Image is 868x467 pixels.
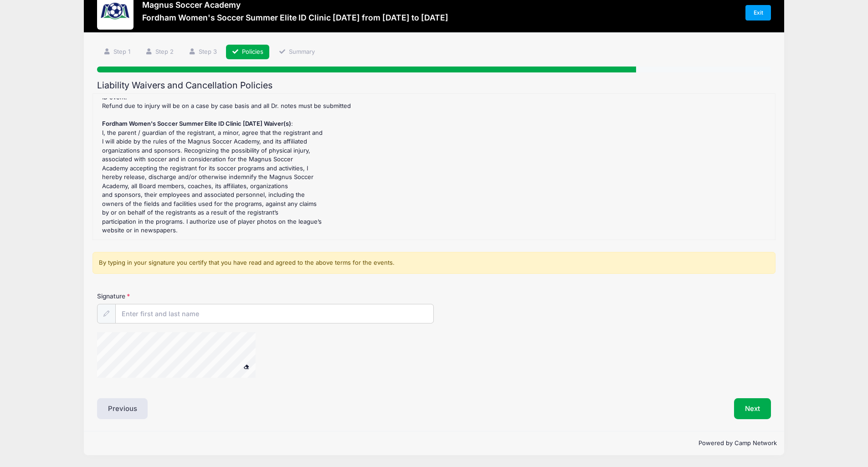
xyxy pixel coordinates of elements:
div: : There is a $50.00 non-refundable processing fee for all cancellations. Refund request a month p... [98,98,770,235]
button: Next [734,398,771,419]
a: Summary [272,45,321,60]
a: Step 3 [182,45,223,60]
div: By typing in your signature you certify that you have read and agreed to the above terms for the ... [92,252,776,274]
h3: Fordham Women's Soccer Summer Elite ID Clinic [DATE] from [DATE] to [DATE] [142,13,448,22]
strong: Fordham Women's Soccer Summer Elite ID Clinic [DATE] Waiver(s) [102,120,291,127]
p: Powered by Camp Network [91,439,777,448]
label: Signature [97,292,266,301]
a: Exit [745,5,771,21]
h2: Liability Waivers and Cancellation Policies [97,80,771,91]
button: Previous [97,398,148,419]
a: Step 1 [97,45,136,60]
input: Enter first and last name [115,304,434,323]
a: Policies [226,45,270,60]
a: Step 2 [139,45,180,60]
